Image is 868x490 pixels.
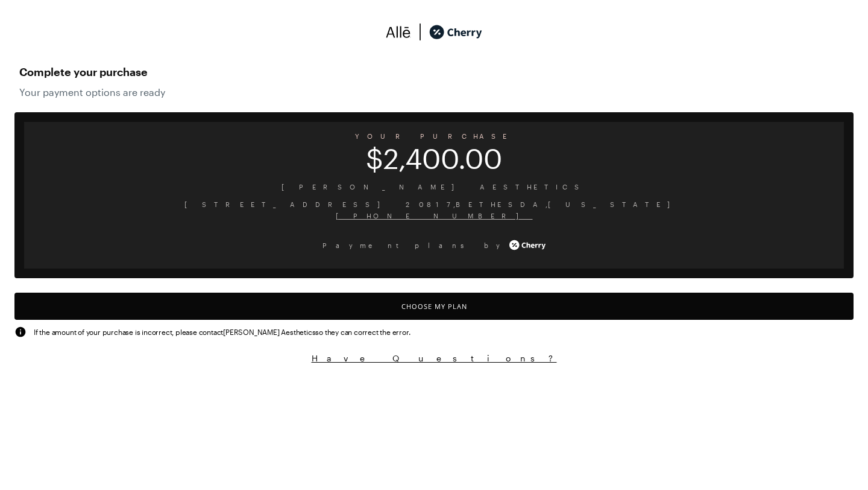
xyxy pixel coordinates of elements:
[19,86,849,98] span: Your payment options are ready
[14,293,854,320] button: Choose My Plan
[34,181,834,192] span: [PERSON_NAME] Aesthetics
[429,23,482,41] img: cherry_black_logo-DrOE_MJI.svg
[322,240,507,251] span: Payment plans by
[509,236,546,254] img: cherry_white_logo-JPerc-yG.svg
[14,326,27,338] img: svg%3e
[34,326,410,337] span: If the amount of your purchase is incorrect, please contact [PERSON_NAME] Aesthetics so they can ...
[34,199,834,210] span: [STREET_ADDRESS] 20817 , Bethesda , [US_STATE]
[19,62,849,81] span: Complete your purchase
[411,23,429,41] img: svg%3e
[386,23,411,41] img: svg%3e
[24,128,844,144] span: YOUR PURCHASE
[14,352,854,364] button: Have Questions?
[34,210,834,221] span: [PHONE_NUMBER]
[24,150,844,167] span: $2,400.00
